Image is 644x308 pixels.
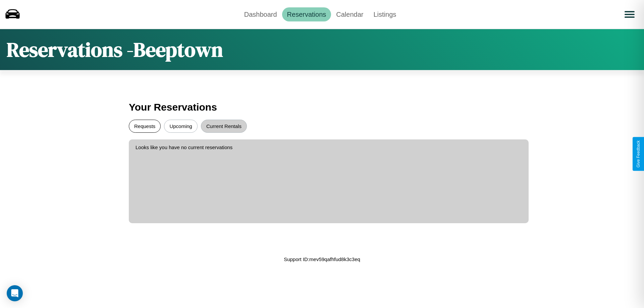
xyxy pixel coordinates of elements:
a: Reservations [282,7,331,21]
p: Support ID: mev59qafhfud8k3c3eq [284,255,360,264]
a: Dashboard [239,7,282,21]
div: Give Feedback [636,140,641,168]
div: Open Intercom Messenger [7,285,23,301]
p: Looks like you have no current reservations [136,143,522,152]
button: Upcoming [164,120,198,133]
button: Open menu [620,5,639,24]
button: Current Rentals [201,120,247,133]
button: Requests [129,120,161,133]
h3: Your Reservations [129,98,515,116]
h1: Reservations - Beeptown [7,36,223,63]
a: Listings [368,7,401,21]
a: Calendar [331,7,368,21]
